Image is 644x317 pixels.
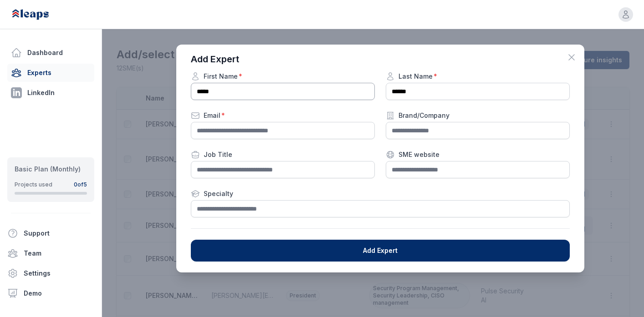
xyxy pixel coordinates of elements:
label: Brand/Company [386,111,570,120]
h2: Add Expert [191,54,570,65]
a: Demo [4,284,98,302]
button: Add Expert [191,240,570,262]
label: First Name [191,72,375,81]
a: Team [4,244,98,262]
div: 0 of 5 [74,181,87,188]
a: LinkedIn [7,84,94,102]
label: Job Title [191,150,375,159]
img: Leaps [11,5,69,25]
button: Support [4,224,91,242]
label: Email [191,111,375,120]
label: Specialty [191,189,570,198]
div: Projects used [15,181,52,188]
div: Basic Plan (Monthly) [15,165,87,174]
a: Settings [4,264,98,282]
a: Experts [7,64,94,82]
label: Last Name [386,72,570,81]
label: SME website [386,150,570,159]
a: Dashboard [7,44,94,62]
